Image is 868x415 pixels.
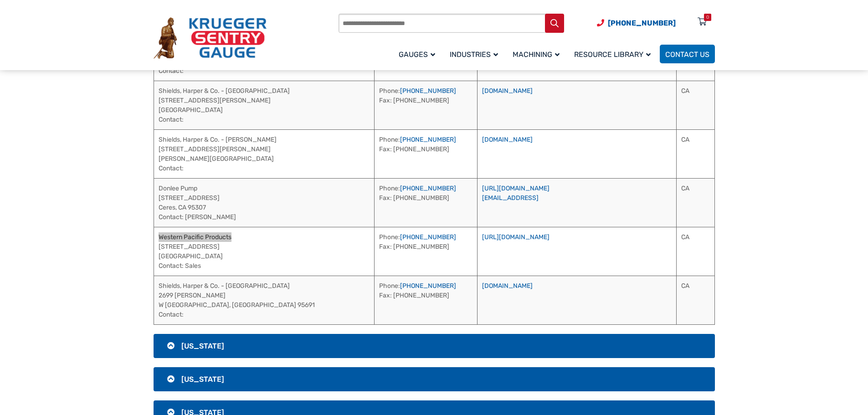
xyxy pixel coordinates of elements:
[482,136,533,143] a: [DOMAIN_NAME]
[677,227,714,276] td: CA
[482,282,533,290] a: [DOMAIN_NAME]
[507,43,569,65] a: Machining
[660,45,715,63] a: Contact Us
[154,227,375,276] td: Western Pacific Products [STREET_ADDRESS] [GEOGRAPHIC_DATA] Contact: Sales
[665,50,709,59] span: Contact Us
[400,87,456,95] a: [PHONE_NUMBER]
[375,227,478,276] td: Phone: Fax: [PHONE_NUMBER]
[400,184,456,192] a: [PHONE_NUMBER]
[375,81,478,129] td: Phone: Fax: [PHONE_NUMBER]
[569,43,660,65] a: Resource Library
[482,184,550,192] a: [URL][DOMAIN_NAME]
[677,178,714,227] td: CA
[574,50,651,59] span: Resource Library
[154,178,375,227] td: Donlee Pump [STREET_ADDRESS] Ceres, CA 95307 Contact: [PERSON_NAME]
[375,276,478,324] td: Phone: Fax: [PHONE_NUMBER]
[375,129,478,178] td: Phone: Fax: [PHONE_NUMBER]
[393,43,444,65] a: Gauges
[482,194,539,202] a: [EMAIL_ADDRESS]
[677,129,714,178] td: CA
[444,43,507,65] a: Industries
[597,17,676,29] a: Phone Number (920) 434-8860
[608,19,676,27] span: [PHONE_NUMBER]
[154,81,375,129] td: Shields, Harper & Co. - [GEOGRAPHIC_DATA] [STREET_ADDRESS][PERSON_NAME] [GEOGRAPHIC_DATA] Contact:
[677,81,714,129] td: CA
[154,276,375,324] td: Shields, Harper & Co. - [GEOGRAPHIC_DATA] 2699 [PERSON_NAME] W [GEOGRAPHIC_DATA], [GEOGRAPHIC_DAT...
[154,129,375,178] td: Shields, Harper & Co. - [PERSON_NAME] [STREET_ADDRESS][PERSON_NAME] [PERSON_NAME][GEOGRAPHIC_DATA...
[450,50,498,59] span: Industries
[482,233,550,241] a: [URL][DOMAIN_NAME]
[482,87,533,95] a: [DOMAIN_NAME]
[400,136,456,143] a: [PHONE_NUMBER]
[181,342,224,350] span: [US_STATE]
[706,14,709,21] div: 0
[513,50,560,59] span: Machining
[181,375,224,384] span: [US_STATE]
[399,50,435,59] span: Gauges
[375,178,478,227] td: Phone: Fax: [PHONE_NUMBER]
[400,282,456,290] a: [PHONE_NUMBER]
[677,276,714,324] td: CA
[400,233,456,241] a: [PHONE_NUMBER]
[154,17,267,59] img: Krueger Sentry Gauge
